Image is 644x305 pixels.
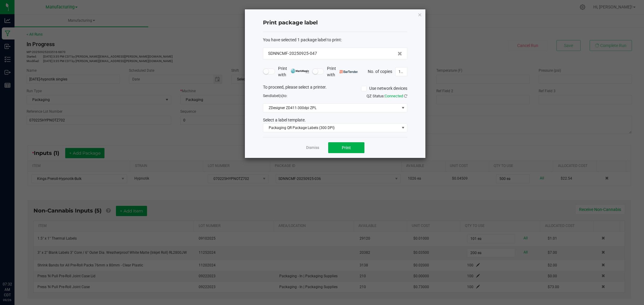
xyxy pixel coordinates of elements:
[342,145,351,150] span: Print
[263,124,399,132] span: Packaging QR Package Labels (300 DPI)
[340,70,358,73] img: bartender.png
[327,65,358,78] span: Print with
[263,94,287,98] span: Send to:
[263,19,407,27] h4: Print package label
[271,94,283,98] span: label(s)
[385,94,403,98] span: Connected
[368,69,392,74] span: No. of copies
[263,37,341,42] span: You have selected 1 package label to print
[291,69,309,73] img: mark_magic_cybra.png
[278,65,309,78] span: Print with
[268,50,317,57] span: SDNNCMF-20250925-047
[328,142,364,153] button: Print
[263,104,399,112] span: ZDesigner ZD411-300dpi ZPL
[306,145,319,150] a: Dismiss
[367,94,407,98] span: QZ Status:
[6,257,24,275] iframe: Resource center
[361,85,407,92] label: Use network devices
[258,117,412,123] div: Select a label template.
[263,37,407,43] div: :
[258,84,412,93] div: To proceed, please select a printer.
